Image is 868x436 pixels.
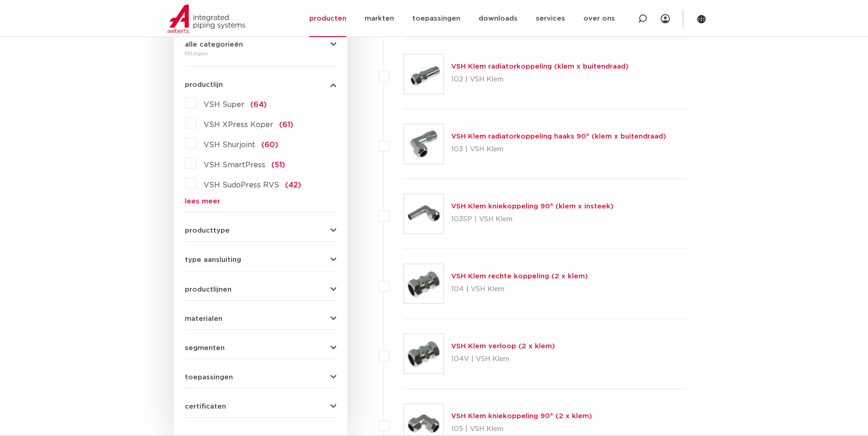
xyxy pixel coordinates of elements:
[271,161,285,169] span: (51)
[204,121,273,128] span: VSH XPress Koper
[185,41,243,48] span: alle categorieën
[451,133,666,140] a: VSH Klem radiatorkoppeling haaks 90° (klem x buitendraad)
[185,48,336,59] div: fittingen
[185,256,241,263] span: type aansluiting
[451,212,614,227] p: 103SP | VSH Klem
[261,141,278,149] span: (60)
[285,181,301,189] span: (42)
[185,81,336,88] button: productlijn
[204,101,244,108] span: VSH Super
[185,81,223,88] span: productlijn
[185,403,336,410] button: certificaten
[451,352,555,367] p: 104V | VSH Klem
[404,124,443,164] img: Thumbnail for VSH Klem radiatorkoppeling haaks 90° (klem x buitendraad)
[451,203,614,210] a: VSH Klem kniekoppeling 90° (klem x insteek)
[185,286,232,293] span: productlijnen
[185,198,336,205] a: lees meer
[185,227,336,234] button: producttype
[451,142,666,157] p: 103 | VSH Klem
[185,41,336,48] button: alle categorieën
[451,413,592,420] a: VSH Klem kniekoppeling 90° (2 x klem)
[451,72,629,87] p: 102 | VSH Klem
[451,282,588,297] p: 104 | VSH Klem
[185,286,336,293] button: productlijnen
[451,63,629,70] a: VSH Klem radiatorkoppeling (klem x buitendraad)
[185,227,230,234] span: producttype
[279,121,293,128] span: (61)
[185,374,233,381] span: toepassingen
[451,273,588,280] a: VSH Klem rechte koppeling (2 x klem)
[404,334,443,373] img: Thumbnail for VSH Klem verloop (2 x klem)
[451,343,555,350] a: VSH Klem verloop (2 x klem)
[185,345,336,351] button: segmenten
[185,345,225,351] span: segmenten
[404,264,443,303] img: Thumbnail for VSH Klem rechte koppeling (2 x klem)
[204,161,265,169] span: VSH SmartPress
[185,256,336,263] button: type aansluiting
[185,315,336,322] button: materialen
[185,403,226,410] span: certificaten
[404,194,443,234] img: Thumbnail for VSH Klem kniekoppeling 90° (klem x insteek)
[404,54,443,94] img: Thumbnail for VSH Klem radiatorkoppeling (klem x buitendraad)
[185,315,222,322] span: materialen
[250,101,267,108] span: (64)
[185,374,336,381] button: toepassingen
[204,141,255,149] span: VSH Shurjoint
[204,181,279,189] span: VSH SudoPress RVS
